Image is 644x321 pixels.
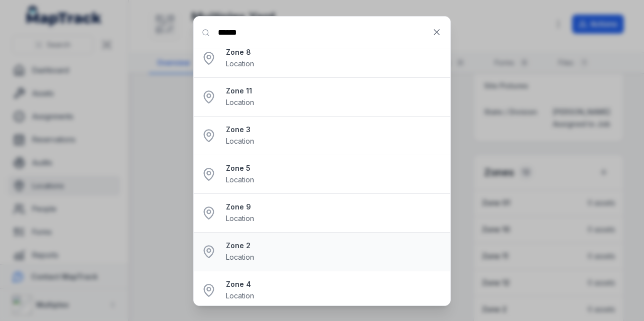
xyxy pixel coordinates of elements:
a: Zone 8Location [226,47,442,69]
span: Location [226,137,254,145]
span: Location [226,214,254,223]
a: Zone 4Location [226,279,442,301]
strong: Zone 5 [226,163,442,173]
strong: Zone 3 [226,125,442,135]
span: Location [226,291,254,300]
strong: Zone 8 [226,47,442,57]
span: Location [226,253,254,261]
strong: Zone 2 [226,241,442,251]
a: Zone 2Location [226,241,442,263]
strong: Zone 11 [226,86,442,96]
a: Zone 5Location [226,163,442,185]
a: Zone 11Location [226,86,442,108]
a: Zone 3Location [226,125,442,147]
span: Location [226,98,254,106]
strong: Zone 9 [226,202,442,212]
span: Location [226,59,254,68]
strong: Zone 4 [226,279,442,289]
a: Zone 9Location [226,202,442,224]
span: Location [226,175,254,184]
